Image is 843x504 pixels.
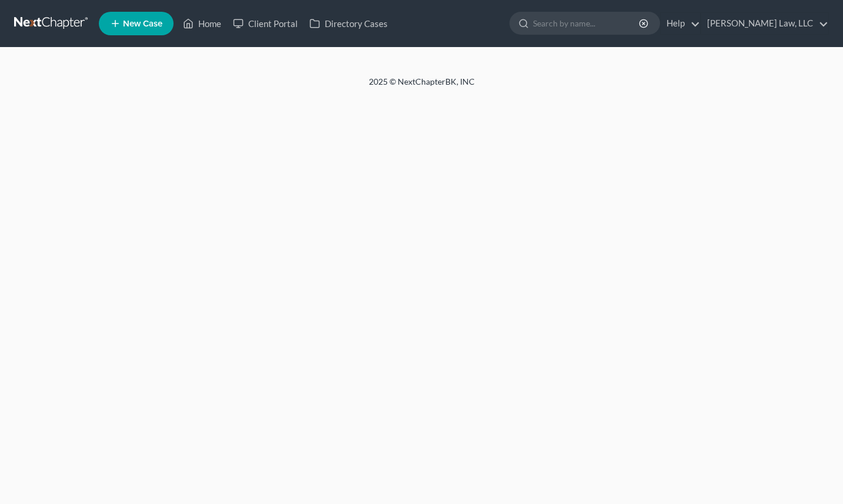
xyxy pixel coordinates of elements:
[227,13,304,34] a: Client Portal
[304,13,394,34] a: Directory Cases
[533,12,641,34] input: Search by name...
[86,76,757,97] div: 2025 © NextChapterBK, INC
[123,19,162,28] span: New Case
[661,13,700,34] a: Help
[701,13,828,34] a: [PERSON_NAME] Law, LLC
[177,13,227,34] a: Home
